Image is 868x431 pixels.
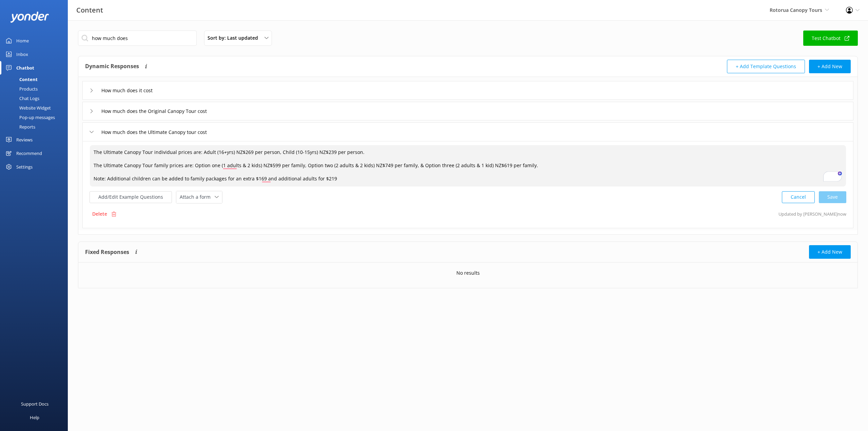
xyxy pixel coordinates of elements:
div: Reports [4,122,35,132]
a: Pop-up messages [4,113,68,122]
div: Inbox [16,47,28,61]
div: Help [30,411,39,424]
div: Website Widget [4,103,51,113]
div: Support Docs [21,397,48,411]
span: Rotorua Canopy Tours [770,7,822,13]
div: Chatbot [16,61,34,75]
div: Settings [16,160,33,174]
button: Add/Edit Example Questions [90,191,172,203]
div: Pop-up messages [4,113,55,122]
a: Chat Logs [4,94,68,103]
div: Products [4,84,38,94]
span: Attach a form [180,193,215,201]
a: Website Widget [4,103,68,113]
div: Content [4,75,38,84]
h3: Content [76,5,103,16]
h4: Dynamic Responses [85,60,139,73]
p: Updated by [PERSON_NAME] now [778,208,846,220]
button: + Add New [809,245,851,259]
button: + Add Template Questions [727,60,805,73]
p: No results [456,269,480,277]
h4: Fixed Responses [85,245,129,259]
span: Sort by: Last updated [208,34,262,42]
p: Delete [92,210,107,218]
img: yonder-white-logo.png [10,12,49,23]
div: Chat Logs [4,94,39,103]
a: Test Chatbot [803,31,858,46]
textarea: To enrich screen reader interactions, please activate Accessibility in Grammarly extension settings [90,145,846,187]
div: Reviews [16,133,33,146]
div: Home [16,34,29,47]
div: Recommend [16,146,42,160]
a: Products [4,84,68,94]
input: Search all Chatbot Content [78,31,197,46]
a: Content [4,75,68,84]
button: Cancel [782,191,815,203]
a: Reports [4,122,68,132]
button: + Add New [809,60,851,73]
